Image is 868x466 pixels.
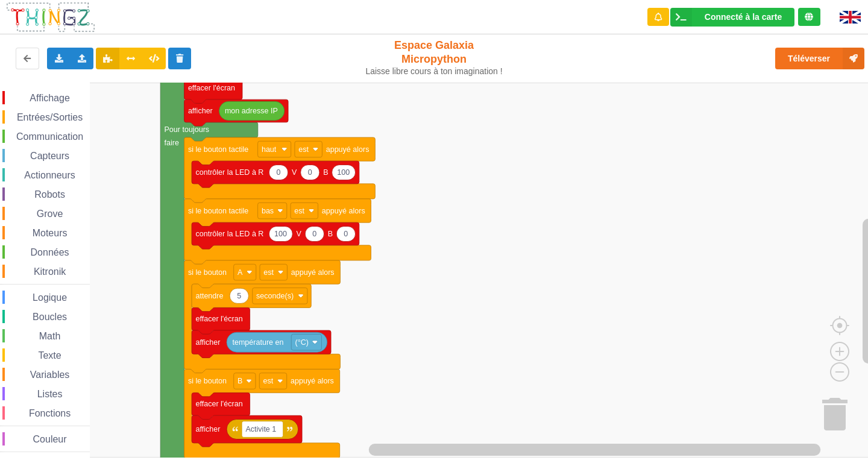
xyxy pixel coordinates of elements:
[276,168,280,177] text: 0
[798,8,820,26] div: Tu es connecté au serveur de création de Thingz
[33,189,67,200] span: Robots
[705,13,782,21] div: Connecté à la carte
[263,268,274,277] text: est
[237,292,241,300] text: 5
[322,207,365,215] text: appuyé alors
[291,268,335,277] text: appuyé alors
[323,168,328,177] text: B
[188,207,248,215] text: si le bouton tactile
[28,151,71,161] span: Capteurs
[31,292,69,303] span: Logique
[295,338,309,347] text: (°C)
[36,389,64,399] span: Listes
[35,209,65,219] span: Grove
[188,268,227,277] text: si le bouton
[36,350,63,361] span: Texte
[232,338,283,347] text: température en
[274,230,287,238] text: 100
[31,228,69,238] span: Moteurs
[291,377,334,385] text: appuyé alors
[308,168,312,177] text: 0
[328,230,333,238] text: B
[195,230,263,238] text: contrôler la LED à R
[245,425,276,433] text: Activite 1
[188,145,248,154] text: si le bouton tactile
[195,292,223,300] text: attendre
[164,139,178,147] text: faire
[32,266,68,277] span: Kitronik
[337,168,350,177] text: 100
[195,400,242,408] text: effacer l'écran
[31,312,69,322] span: Boucles
[31,434,69,444] span: Couleur
[14,131,85,142] span: Communication
[256,292,294,300] text: seconde(s)
[294,207,304,215] text: est
[262,145,277,154] text: haut
[312,230,316,238] text: 0
[326,145,370,154] text: appuyé alors
[188,107,213,115] text: afficher
[28,93,71,103] span: Affichage
[29,247,71,257] span: Données
[164,125,209,134] text: Pour toujours
[297,230,302,238] text: V
[28,370,72,380] span: Variables
[15,112,84,122] span: Entrées/Sorties
[27,408,72,418] span: Fonctions
[237,377,242,385] text: B
[22,170,77,180] span: Actionneurs
[298,145,309,154] text: est
[195,338,220,347] text: afficher
[195,425,220,433] text: afficher
[225,107,278,115] text: mon adresse IP
[360,39,508,77] div: Espace Galaxia Micropython
[344,230,348,238] text: 0
[775,48,864,69] button: Téléverser
[263,377,274,385] text: est
[360,66,508,77] div: Laisse libre cours à ton imagination !
[37,331,63,341] span: Math
[188,377,227,385] text: si le bouton
[5,1,96,33] img: thingz_logo.png
[262,207,274,215] text: bas
[292,168,297,177] text: V
[237,268,243,277] text: A
[840,11,861,24] img: gb.png
[195,315,242,323] text: effacer l'écran
[670,8,794,27] div: Ta base fonctionne bien !
[188,84,235,92] text: effacer l'écran
[195,168,263,177] text: contrôler la LED à R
